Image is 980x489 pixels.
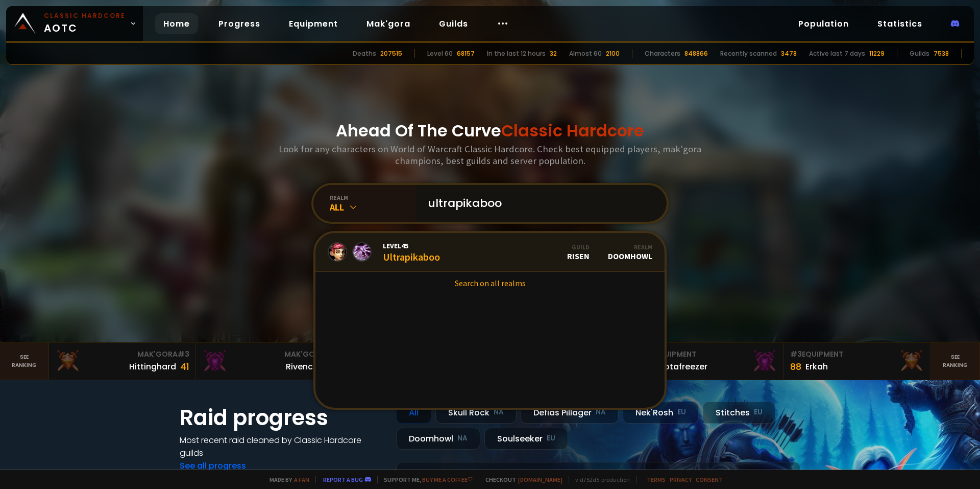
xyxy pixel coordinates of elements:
div: 207515 [380,49,402,58]
small: EU [677,407,686,417]
div: Realm [608,243,652,251]
h1: Ahead Of The Curve [336,119,644,143]
a: [DOMAIN_NAME] [518,476,562,483]
div: Rivench [286,360,318,373]
div: 7538 [934,49,949,58]
a: Buy me a coffee [422,476,473,483]
div: 3478 [781,49,797,58]
small: NA [457,433,468,444]
small: NA [596,407,606,417]
a: Report a bug [323,476,363,483]
div: Equipment [790,349,924,360]
div: Recently scanned [720,49,777,58]
div: Equipment [643,349,777,360]
div: Level 60 [427,49,453,58]
span: Support me, [377,476,473,483]
div: Nek'Rosh [623,402,699,424]
a: Guilds [431,13,476,34]
div: Stitches [703,402,775,424]
div: Mak'Gora [55,349,189,360]
small: EU [547,433,555,444]
div: Notafreezer [658,360,707,373]
small: EU [754,407,763,417]
div: Erkah [805,360,828,373]
div: Doomhowl [608,243,652,261]
a: #3Equipment88Erkah [784,343,931,380]
div: All [330,201,415,213]
div: 68157 [457,49,475,58]
div: All [396,402,431,424]
div: realm [330,194,415,201]
div: Doomhowl [396,428,480,450]
div: Ultrapikaboo [383,241,440,263]
a: #2Equipment88Notafreezer [637,343,784,380]
div: Defias Pillager [521,402,619,424]
div: Deaths [353,49,376,58]
small: Classic Hardcore [44,11,126,20]
small: NA [494,407,504,417]
span: # 3 [178,349,189,359]
h4: Most recent raid cleaned by Classic Hardcore guilds [180,434,384,459]
a: Mak'Gora#2Rivench100 [196,343,343,380]
span: # 3 [790,349,802,359]
span: AOTC [44,11,126,36]
a: Population [790,13,857,34]
span: Checkout [479,476,562,483]
div: In the last 12 hours [487,49,546,58]
div: 41 [180,360,189,374]
input: Search a character... [422,185,654,222]
div: Skull Rock [435,402,517,424]
a: Seeranking [931,343,980,380]
div: Guild [567,243,590,251]
span: Classic Hardcore [501,119,644,142]
div: 11229 [869,49,885,58]
span: Made by [263,476,309,483]
a: Equipment [281,13,346,34]
h1: Raid progress [180,402,384,434]
a: a fan [294,476,309,483]
div: Guilds [910,49,929,58]
div: 32 [550,49,557,58]
div: 88 [790,360,801,374]
div: 848866 [684,49,708,58]
a: Search on all realms [315,272,665,294]
div: Mak'Gora [202,349,336,360]
a: Progress [210,13,268,34]
span: v. d752d5 - production [569,476,630,483]
a: Terms [647,476,666,483]
a: Classic HardcoreAOTC [6,6,143,41]
a: Home [155,13,198,34]
a: Privacy [670,476,692,483]
a: Consent [696,476,723,483]
a: Mak'gora [358,13,419,34]
div: Soulseeker [484,428,568,450]
a: Mak'Gora#3Hittinghard41 [49,343,196,380]
div: 2100 [606,49,620,58]
a: Level45UltrapikabooGuildRisenRealmDoomhowl [315,233,665,272]
h3: Look for any characters on World of Warcraft Classic Hardcore. Check best equipped players, mak'g... [275,143,705,167]
div: Risen [567,243,590,261]
span: Level 45 [383,241,440,250]
a: Statistics [869,13,930,34]
a: [DATE]zgpetri on godDefias Pillager8 /90 [396,462,800,489]
div: Characters [645,49,680,58]
a: See all progress [180,460,246,472]
div: Almost 60 [569,49,602,58]
div: Active last 7 days [809,49,865,58]
div: Hittinghard [129,360,176,373]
